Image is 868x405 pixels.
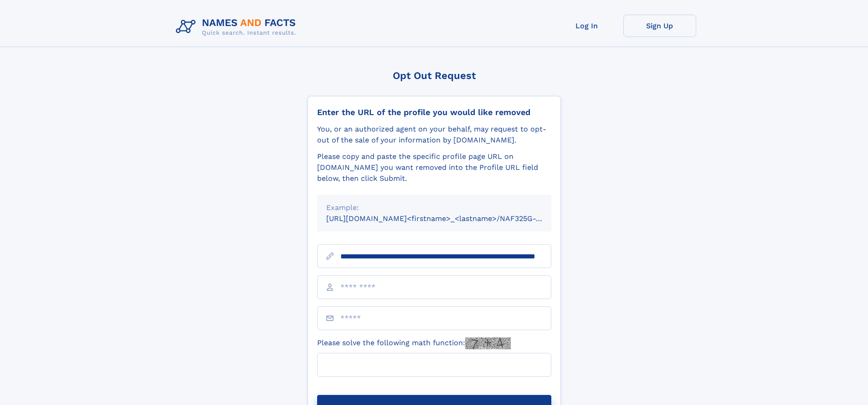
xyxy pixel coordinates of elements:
img: Logo Names and Facts [172,15,303,39]
div: Please copy and paste the specific profile page URL on [DOMAIN_NAME] you want removed into the Pr... [317,151,551,184]
div: Enter the URL of the profile you would like removed [317,107,551,117]
div: Opt Out Request [308,70,561,81]
small: [URL][DOMAIN_NAME]<firstname>_<lastname>/NAF325G-xxxxxxxx [326,214,569,223]
a: Sign Up [623,15,696,37]
div: Example: [326,202,542,213]
a: Log In [550,15,623,37]
label: Please solve the following math function: [317,337,511,349]
div: You, or an authorized agent on your behalf, may request to opt-out of the sale of your informatio... [317,124,551,146]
